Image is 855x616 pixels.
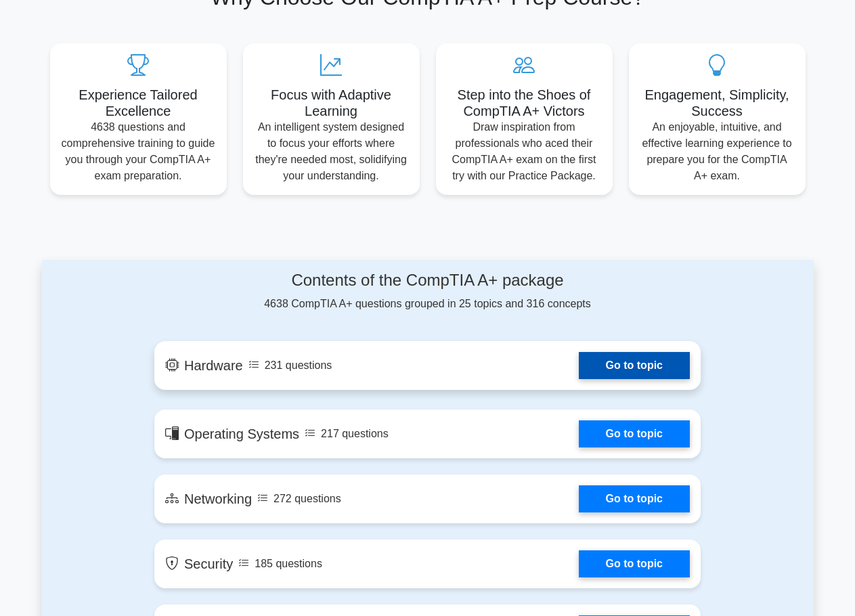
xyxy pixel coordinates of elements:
[61,87,216,119] h5: Experience Tailored Excellence
[579,485,690,512] a: Go to topic
[61,119,216,184] p: 4638 questions and comprehensive training to guide you through your CompTIA A+ exam preparation.
[640,87,795,119] h5: Engagement, Simplicity, Success
[154,271,701,312] div: 4638 CompTIA A+ questions grouped in 25 topics and 316 concepts
[447,119,602,184] p: Draw inspiration from professionals who aced their CompTIA A+ exam on the first try with our Prac...
[640,119,795,184] p: An enjoyable, intuitive, and effective learning experience to prepare you for the CompTIA A+ exam.
[579,352,690,379] a: Go to topic
[254,119,409,184] p: An intelligent system designed to focus your efforts where they're needed most, solidifying your ...
[154,271,701,290] h4: Contents of the CompTIA A+ package
[579,550,690,577] a: Go to topic
[579,420,690,447] a: Go to topic
[447,87,602,119] h5: Step into the Shoes of CompTIA A+ Victors
[254,87,409,119] h5: Focus with Adaptive Learning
